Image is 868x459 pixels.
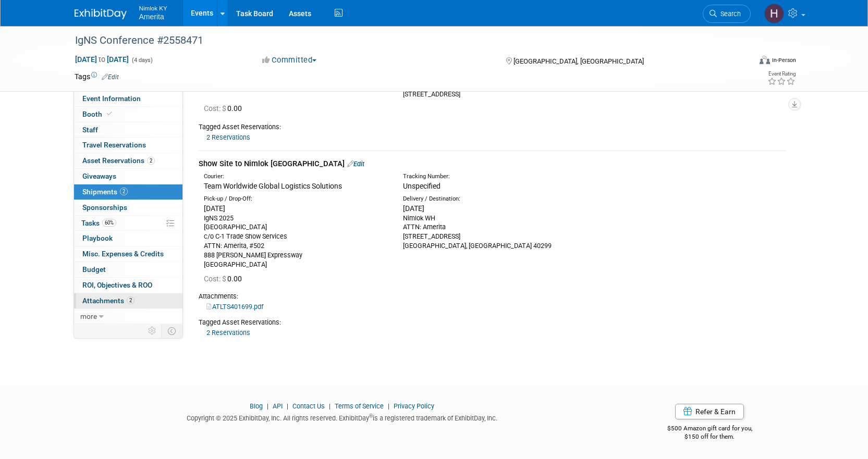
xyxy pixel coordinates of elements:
a: Staff [74,122,182,138]
div: Pick-up / Drop-Off: [204,195,387,203]
div: [DATE] [403,203,586,214]
div: Event Format [689,54,797,70]
span: 0.00 [204,275,246,283]
span: Travel Reservations [82,141,146,149]
div: Tracking Number: [403,172,637,181]
img: ExhibitDay [75,9,127,19]
div: IgNS 2025 [GEOGRAPHIC_DATA] c/o C-1 Trade Show Services ATTN: Amerita, #502 888 [PERSON_NAME] Exp... [204,214,387,270]
div: IgNS Conference #2558471 [71,31,735,50]
div: Delivery / Destination: [403,195,586,203]
div: $150 off for them. [626,432,794,441]
td: Personalize Event Tab Strip [143,324,162,338]
a: Tasks60% [74,216,182,231]
a: Travel Reservations [74,138,182,153]
a: Budget [74,262,182,277]
a: more [74,309,182,324]
a: 2 Reservations [206,329,250,337]
span: Misc. Expenses & Credits [82,250,164,258]
span: 2 [147,157,155,165]
span: Playbook [82,234,113,242]
a: Refer & Earn [675,404,744,419]
a: Booth [74,107,182,122]
span: more [80,312,97,320]
a: ROI, Objectives & ROO [74,278,182,293]
div: Team Worldwide Global Logistics Solutions [204,181,387,191]
span: Staff [82,126,98,134]
a: Edit [347,160,364,168]
a: Asset Reservations2 [74,153,182,168]
div: Attachments: [199,292,786,301]
a: Contact Us [292,402,325,410]
i: Booth reservation complete [107,111,112,117]
a: Search [703,5,751,23]
a: Shipments2 [74,184,182,200]
a: Sponsorships [74,200,182,215]
a: Event Information [74,91,182,106]
span: Booth [82,110,114,118]
a: Edit [102,73,119,81]
div: Copyright © 2025 ExhibitDay, Inc. All rights reserved. ExhibitDay is a registered trademark of Ex... [75,411,610,423]
span: 2 [120,188,128,195]
span: Nimlok KY [139,2,167,13]
td: Tags [75,71,119,82]
a: Misc. Expenses & Credits [74,246,182,262]
a: Giveaways [74,169,182,184]
span: to [97,55,107,64]
a: ATLTS401699.pdf [206,303,263,311]
span: Attachments [82,296,135,305]
a: Blog [250,402,263,410]
span: Shipments [82,188,128,196]
a: API [273,402,283,410]
div: In-Person [772,56,796,64]
img: Hannah Durbin [764,4,784,23]
a: Terms of Service [335,402,384,410]
sup: ® [369,413,373,419]
span: Search [717,10,741,18]
div: Nimlok WH ATTN: Amerita [STREET_ADDRESS] [GEOGRAPHIC_DATA], [GEOGRAPHIC_DATA] 40299 [403,214,586,251]
span: Sponsorships [82,203,127,212]
span: Cost: $ [204,275,227,283]
span: [DATE] [DATE] [75,55,129,64]
span: ROI, Objectives & ROO [82,281,152,289]
span: 0.00 [204,104,246,113]
span: Event Information [82,94,141,103]
span: (4 days) [131,57,153,64]
button: Committed [259,55,321,66]
span: | [284,402,291,410]
td: Toggle Event Tabs [161,324,182,338]
span: Budget [82,265,106,274]
img: Format-Inperson.png [760,56,770,64]
span: | [385,402,392,410]
span: 60% [102,219,116,227]
div: $500 Amazon gift card for you, [626,417,794,441]
div: [DATE] [204,203,387,214]
div: Tagged Asset Reservations: [199,122,786,132]
span: Tasks [81,219,116,227]
div: Courier: [204,172,387,181]
div: Tagged Asset Reservations: [199,318,786,327]
span: Asset Reservations [82,156,155,165]
span: Giveaways [82,172,116,180]
a: Privacy Policy [394,402,434,410]
span: | [326,402,333,410]
div: Show Site to Nimlok [GEOGRAPHIC_DATA] [199,158,786,169]
span: [GEOGRAPHIC_DATA], [GEOGRAPHIC_DATA] [514,57,644,65]
div: Event Rating [767,71,796,77]
span: 2 [127,296,135,304]
a: Attachments2 [74,293,182,308]
span: | [264,402,271,410]
a: 2 Reservations [206,133,250,141]
span: Cost: $ [204,104,227,113]
span: Amerita [139,13,164,21]
a: Playbook [74,231,182,246]
span: Unspecified [403,182,441,190]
